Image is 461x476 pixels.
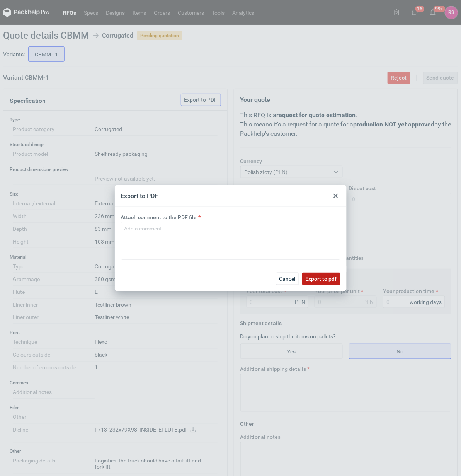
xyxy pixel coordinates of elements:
[279,276,296,282] span: Cancel
[121,192,158,200] div: Export to PDF
[276,273,299,285] button: Cancel
[306,276,337,282] span: Export to pdf
[302,273,340,285] button: Export to pdf
[121,213,197,221] label: Attach comment to the PDF file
